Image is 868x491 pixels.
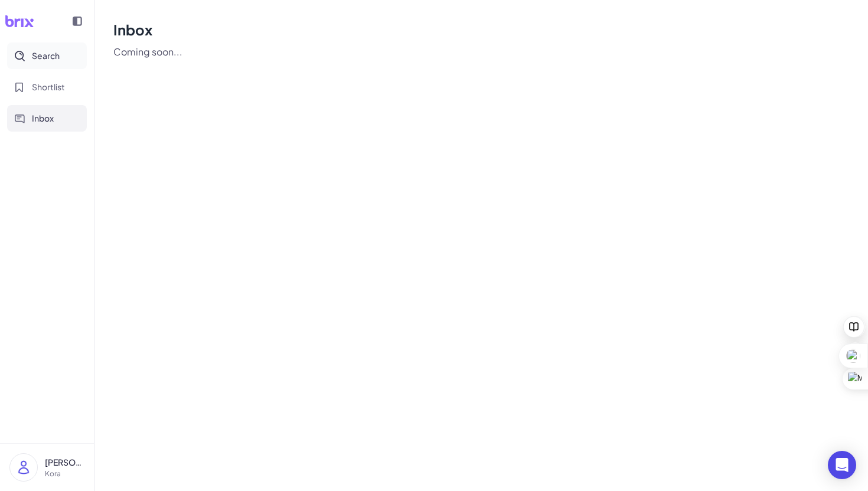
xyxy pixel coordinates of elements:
[828,451,856,479] div: Open Intercom Messenger
[10,454,37,481] img: user_logo.png
[45,456,84,469] p: [PERSON_NAME]
[113,19,849,40] h1: Inbox
[7,42,87,69] button: Search
[7,105,87,132] button: Inbox
[45,469,84,479] p: Kora
[7,74,87,100] button: Shortlist
[32,81,65,93] span: Shortlist
[113,45,849,59] p: Coming soon...
[32,50,60,62] span: Search
[32,112,54,125] span: Inbox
